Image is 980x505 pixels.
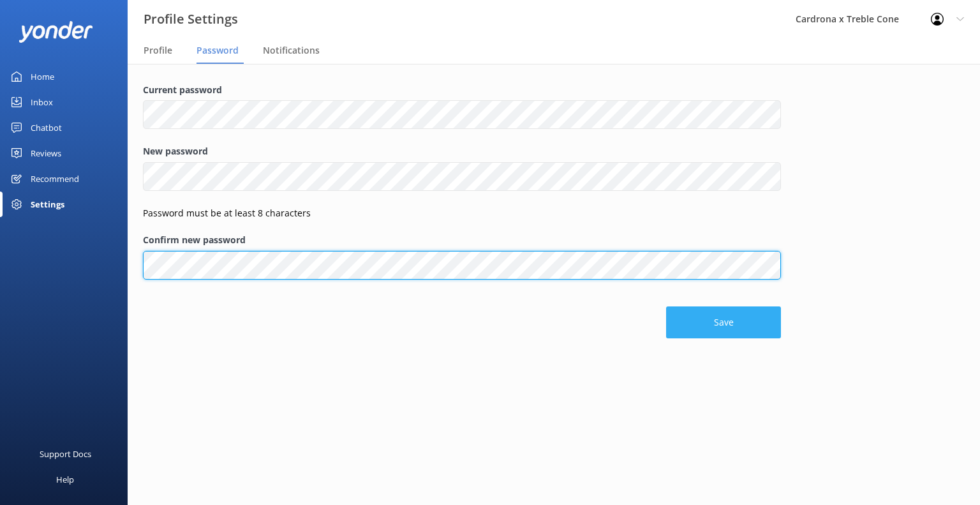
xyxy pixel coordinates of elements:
[197,44,239,57] span: Password
[19,21,93,42] img: yonder-white-logo.png
[31,192,64,217] div: Settings
[31,140,61,166] div: Reviews
[143,233,781,247] label: Confirm new password
[144,9,238,29] h3: Profile Settings
[143,144,781,158] label: New password
[40,441,91,467] div: Support Docs
[31,89,53,115] div: Inbox
[143,206,781,220] p: Password must be at least 8 characters
[56,467,74,492] div: Help
[31,64,54,89] div: Home
[144,44,172,57] span: Profile
[143,83,781,97] label: Current password
[31,166,79,192] div: Recommend
[31,115,62,140] div: Chatbot
[666,306,781,338] button: Save
[263,44,320,57] span: Notifications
